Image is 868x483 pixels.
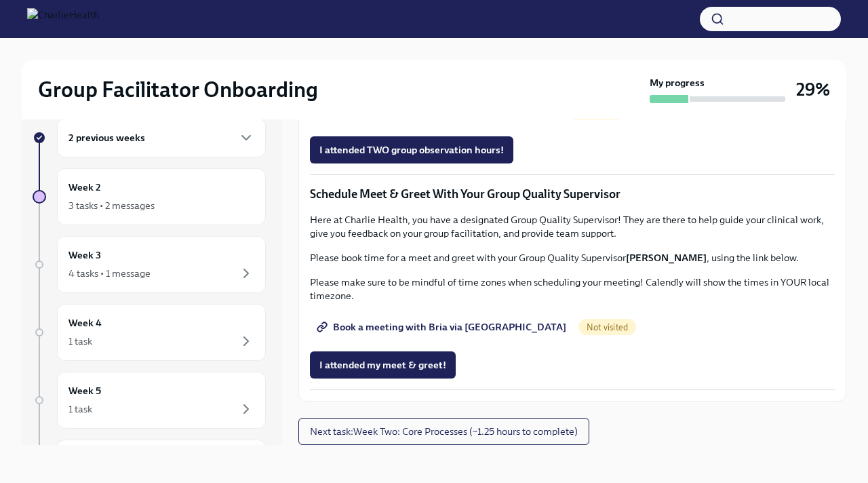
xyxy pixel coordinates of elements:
span: Next task : Week Two: Core Processes (~1.25 hours to complete) [310,425,578,438]
div: 1 task [68,334,92,348]
span: I attended TWO group observation hours! [319,143,504,157]
span: I attended my meet & greet! [319,358,446,372]
div: 2 previous weeks [57,118,266,157]
p: Please make sure to be mindful of time zones when scheduling your meeting! Calendly will show the... [310,275,835,303]
a: Week 41 task [33,304,266,361]
span: Book a meeting with Bria via [GEOGRAPHIC_DATA] [319,320,566,334]
h6: Week 5 [68,383,101,398]
div: 4 tasks • 1 message [68,267,151,280]
div: 1 task [68,402,92,416]
strong: [PERSON_NAME] [626,252,707,264]
p: Here at Charlie Health, you have a designated Group Quality Supervisor! They are there to help gu... [310,213,835,240]
h6: Week 2 [68,180,101,195]
img: CharlieHealth [27,8,99,30]
span: Not visited [578,322,636,332]
h2: Group Facilitator Onboarding [38,76,318,103]
button: Next task:Week Two: Core Processes (~1.25 hours to complete) [298,418,589,445]
button: I attended my meet & greet! [310,351,456,379]
a: Week 34 tasks • 1 message [33,236,266,293]
h6: 2 previous weeks [68,130,145,145]
a: Week 51 task [33,372,266,429]
a: Book a meeting with Bria via [GEOGRAPHIC_DATA] [310,313,576,341]
p: Please book time for a meet and greet with your Group Quality Supervisor , using the link below. [310,251,835,265]
button: I attended TWO group observation hours! [310,136,513,163]
strong: My progress [650,76,705,90]
h6: Week 4 [68,315,102,330]
h3: 29% [796,77,830,102]
a: Week 23 tasks • 2 messages [33,168,266,225]
h6: Week 3 [68,248,101,263]
p: Schedule Meet & Greet With Your Group Quality Supervisor [310,186,835,202]
div: 3 tasks • 2 messages [68,199,155,212]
